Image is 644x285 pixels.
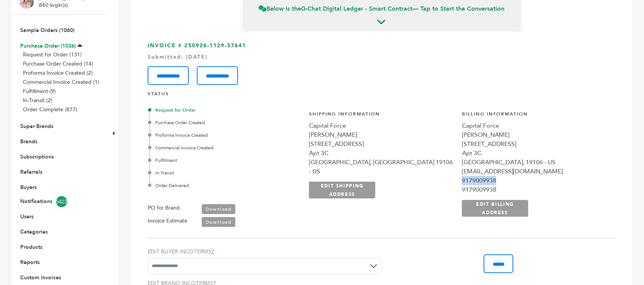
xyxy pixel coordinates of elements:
[20,27,74,34] a: Sample Orders (1060)
[309,182,375,199] a: EDIT SHIPPING ADDRESS
[148,91,616,101] h4: STATUS
[309,111,454,121] h4: Shipping Information
[211,248,214,255] a: ?
[23,88,56,95] a: Fulfillment (9)
[462,149,607,158] div: Apt 3C
[20,153,54,160] a: Subscriptions
[462,158,607,167] div: [GEOGRAPHIC_DATA], 19106 - US
[309,158,454,176] div: [GEOGRAPHIC_DATA], [GEOGRAPHIC_DATA] 19106 - US
[150,119,301,126] div: Purchase Order Created
[150,170,301,176] div: In-Transit
[462,185,607,194] div: 9179009938
[150,182,301,189] div: Order Delivered
[148,53,616,61] div: Submitted: [DATE]
[462,139,607,149] div: [STREET_ADDRESS]
[20,138,37,145] a: Brands
[20,168,42,176] a: Referrals
[462,130,607,139] div: [PERSON_NAME]
[148,42,616,85] h3: INVOICE # 250926-1129-37641
[56,196,67,207] span: 5423
[20,42,76,50] a: Purchase Order (1036)
[20,123,53,130] a: Super Brands
[309,149,454,158] div: Apt 3C
[309,121,454,130] div: Capital Force
[23,51,82,58] a: Request for Order (131)
[309,130,454,139] div: [PERSON_NAME]
[150,132,301,139] div: Proforma Invoice Created
[301,5,413,13] strong: G-Chat Digital Ledger - Smart Contract
[309,139,454,149] div: [STREET_ADDRESS]
[462,121,607,130] div: Capital Force
[202,204,235,214] a: Download
[148,248,382,256] label: EDIT BUYER INCOTERMS
[462,167,607,176] div: [EMAIL_ADDRESS][DOMAIN_NAME]
[20,243,42,251] a: Products
[462,176,607,185] div: 9179009938
[23,69,93,77] a: Proforma Invoice Created (2)
[148,203,180,213] label: PO for Brand
[150,157,301,164] div: Fulfillment
[20,228,48,235] a: Categories
[20,196,98,207] a: Notifications5423
[150,107,301,114] div: Request for Order
[462,200,528,217] a: EDIT BILLING ADDRESS
[23,106,77,113] a: Order Complete (877)
[148,216,187,226] label: Invoice Estimate
[20,259,40,266] a: Reports
[23,60,93,67] a: Purchase Order Created (14)
[20,184,37,191] a: Buyers
[202,217,235,227] a: Download
[20,213,34,220] a: Users
[20,274,61,281] a: Custom Invoices
[23,78,99,86] a: Commercial Invoice Created (1)
[462,111,607,121] h4: Billing Information
[259,5,505,13] span: Below is the — Tap to Start the Conversation
[23,97,52,104] a: In-Transit (2)
[150,144,301,151] div: Commercial Invoice Created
